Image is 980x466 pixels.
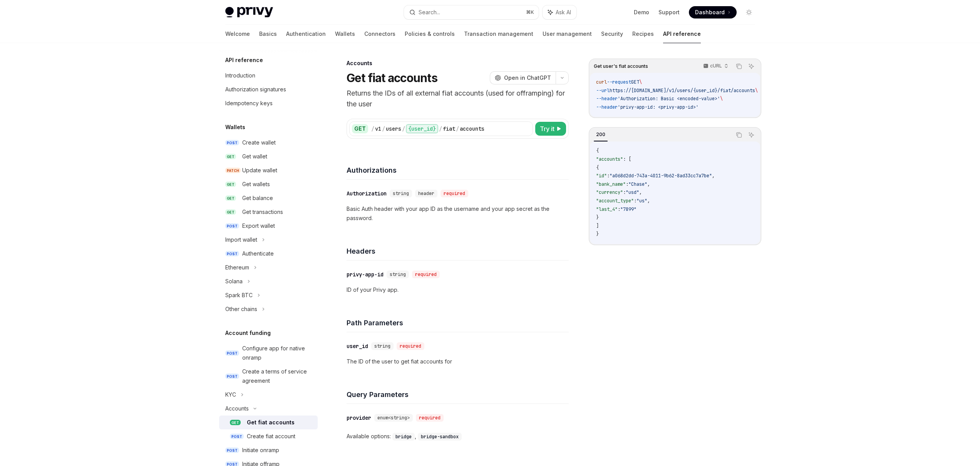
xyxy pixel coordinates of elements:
[639,189,642,195] span: ,
[610,87,755,94] span: https://[DOMAIN_NAME]/v1/users/{user_id}/fiat/accounts
[755,87,758,94] span: \
[375,125,381,133] div: v1
[225,404,249,413] div: Accounts
[628,181,647,187] span: "Chase"
[596,165,599,171] span: {
[242,138,276,147] div: Create wallet
[225,223,239,229] span: POST
[543,25,592,43] a: User management
[392,432,418,441] div: ,
[596,156,623,162] span: "accounts"
[242,367,313,385] div: Create a terms of service agreement
[225,154,236,160] span: GET
[335,25,355,43] a: Wallets
[219,69,318,82] a: Introduction
[699,60,732,73] button: cURL
[556,8,571,16] span: Ask AI
[620,206,637,212] span: "7899"
[720,96,723,102] span: \
[219,177,318,191] a: GETGet wallets
[219,342,318,365] a: POSTConfigure app for native onramp
[219,443,318,457] a: POSTInitiate onramp
[663,25,701,43] a: API reference
[247,418,295,427] div: Get fiat accounts
[219,150,318,163] a: GETGet wallet
[225,7,273,18] img: light logo
[393,190,409,197] span: string
[543,5,576,19] button: Ask AI
[634,8,649,16] a: Demo
[219,205,318,219] a: GETGet transactions
[352,124,368,133] div: GET
[596,96,618,102] span: --header
[404,5,539,19] button: Search...⌘K
[225,277,243,286] div: Solana
[596,173,607,179] span: "id"
[242,344,313,362] div: Configure app for native onramp
[416,414,444,422] div: required
[242,166,277,175] div: Update wallet
[225,390,236,399] div: KYC
[596,189,623,195] span: "currency"
[596,206,618,212] span: "last_4"
[647,198,650,204] span: ,
[596,104,618,110] span: --header
[225,291,253,300] div: Spark BTC
[364,25,395,43] a: Connectors
[347,342,368,350] div: user_id
[219,191,318,205] a: GETGet balance
[225,328,271,338] h5: Account funding
[386,125,401,133] div: users
[634,198,637,204] span: :
[596,148,599,154] span: {
[382,125,385,133] div: /
[225,85,286,94] div: Authorization signatures
[390,271,406,278] span: string
[607,173,610,179] span: :
[658,8,680,16] a: Support
[623,189,626,195] span: :
[618,206,620,212] span: :
[219,365,318,388] a: POSTCreate a terms of service agreement
[596,87,610,94] span: --url
[535,122,566,136] button: Try it
[219,429,318,443] a: POSTCreate fiat account
[743,6,755,19] button: Toggle dark mode
[219,163,318,177] a: PATCHUpdate wallet
[225,195,236,201] span: GET
[618,104,699,110] span: 'privy-app-id: <privy-app-id>'
[456,125,459,133] div: /
[695,8,725,16] span: Dashboard
[219,136,318,150] a: POSTCreate wallet
[225,182,236,187] span: GET
[405,25,455,43] a: Policies & controls
[596,79,607,85] span: curl
[347,318,569,328] h4: Path Parameters
[439,125,442,133] div: /
[225,168,241,173] span: PATCH
[347,432,569,441] div: Available options:
[225,235,257,244] div: Import wallet
[647,181,650,187] span: ,
[219,219,318,233] a: POSTExport wallet
[540,124,554,133] span: Try it
[710,63,722,69] p: cURL
[377,415,410,421] span: enum<string>
[225,373,239,379] span: POST
[734,61,744,71] button: Copy the contents from the code block
[392,433,415,441] code: bridge
[225,56,263,65] h5: API reference
[347,357,569,366] p: The ID of the user to get fiat accounts for
[225,304,257,314] div: Other chains
[626,189,639,195] span: "usd"
[259,25,277,43] a: Basics
[347,59,569,67] div: Accounts
[225,71,255,80] div: Introduction
[639,79,642,85] span: \
[230,434,244,439] span: POST
[347,414,371,422] div: provider
[596,181,626,187] span: "bank_name"
[347,71,437,85] h1: Get fiat accounts
[402,125,405,133] div: /
[347,190,387,197] div: Authorization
